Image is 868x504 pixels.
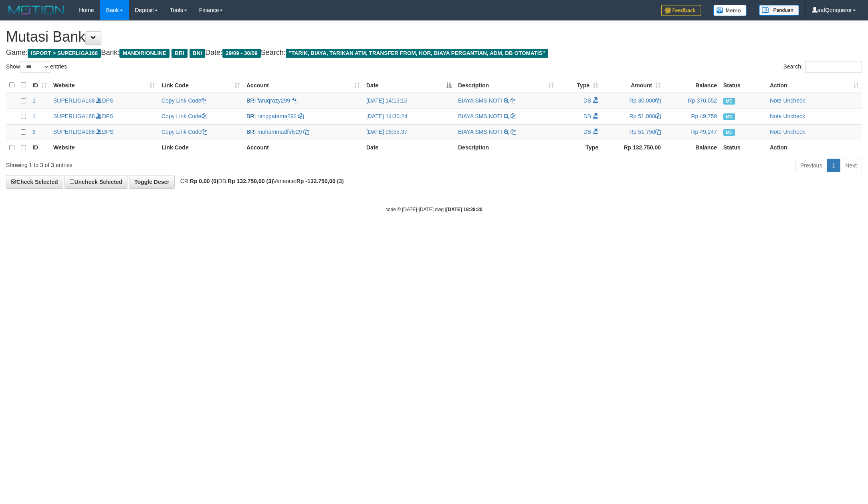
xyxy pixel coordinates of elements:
th: Balance [664,77,720,93]
span: BNI [190,49,205,58]
th: Link Code [158,140,243,155]
a: Copy Link Code [161,129,207,135]
strong: Rp -132.750,00 (3) [297,178,344,184]
span: DB [583,97,591,104]
a: Copy Link Code [161,97,207,104]
a: Previous [795,159,827,172]
a: Copy muhammadfirly29 to clipboard [303,129,309,135]
span: CR: DB: Variance: [176,178,344,184]
span: BRI [246,97,256,104]
th: Rp 132.750,00 [602,140,664,155]
a: Check Selected [6,175,63,189]
small: code © [DATE]-[DATE] dwg | [386,207,482,212]
td: [DATE] 14:13:15 [363,93,455,109]
a: Toggle Descr [129,175,175,189]
a: Copy Rp 51,000 to clipboard [655,113,661,119]
span: BRI [246,113,256,119]
td: Rp 370,652 [664,93,720,109]
span: 29/09 - 30/09 [222,49,261,58]
span: BRI [172,49,187,58]
select: Showentries [20,61,50,73]
th: Description: activate to sort column ascending [455,77,557,93]
strong: Rp 0,00 (0) [190,178,218,184]
img: panduan.png [759,5,799,16]
a: Copy Link Code [161,113,207,119]
td: DPS [50,109,158,124]
td: Rp 49,759 [664,109,720,124]
td: Rp 49,247 [664,124,720,140]
label: Show entries [6,61,67,73]
span: "TARIK, BIAYA, TARIKAN ATM, TRANSFER FROM, KOR, BIAYA PERGANTIAN, ADM, DB OTOMATIS" [286,49,548,58]
div: Showing 1 to 3 of 3 entries [6,158,356,169]
span: Manually Checked by: aafKayli [723,129,735,136]
strong: Rp 132.750,00 (3) [228,178,273,184]
th: Website: activate to sort column ascending [50,77,158,93]
span: 1 [32,97,36,104]
a: Copy Rp 30,000 to clipboard [655,97,661,104]
a: SUPERLIGA168 [53,113,95,119]
th: Type [557,140,602,155]
th: Description [455,140,557,155]
a: BIAYA SMS NOTI [458,113,502,119]
a: Uncheck [783,97,805,104]
span: Manually Checked by: aafmnamm [723,113,735,120]
th: Action [767,140,862,155]
a: Copy Rp 51,750 to clipboard [655,129,661,135]
img: MOTION_logo.png [6,4,67,16]
a: Note [770,129,782,135]
a: faruqrozy299 [257,97,290,104]
span: 1 [32,113,36,119]
a: Copy BIAYA SMS NOTI to clipboard [511,129,516,135]
th: Account: activate to sort column ascending [243,77,363,93]
span: BRI [246,129,256,135]
th: Type: activate to sort column ascending [557,77,602,93]
th: Account [243,140,363,155]
th: Status [720,140,767,155]
a: Copy faruqrozy299 to clipboard [292,97,297,104]
span: MANDIRIONLINE [119,49,170,58]
span: ISPORT > SUPERLIGA168 [28,49,101,58]
a: Uncheck [783,113,805,119]
td: Rp 51,000 [602,109,664,124]
a: Copy BIAYA SMS NOTI to clipboard [511,97,516,104]
a: Copy BIAYA SMS NOTI to clipboard [511,113,516,119]
th: Date [363,140,455,155]
h1: Mutasi Bank [6,29,862,45]
td: DPS [50,124,158,140]
td: Rp 30,000 [602,93,664,109]
img: Feedback.jpg [661,5,701,16]
strong: [DATE] 19:29:20 [446,207,482,212]
th: Balance [664,140,720,155]
a: BIAYA SMS NOTI [458,97,502,104]
a: Note [770,113,782,119]
h4: Game: Bank: Date: Search: [6,49,862,57]
a: Copy ranggatama292 to clipboard [298,113,304,119]
a: Next [840,159,862,172]
a: SUPERLIGA168 [53,129,95,135]
input: Search: [805,61,862,73]
a: Uncheck Selected [65,175,127,189]
th: Link Code: activate to sort column ascending [158,77,243,93]
span: DB [583,113,591,119]
th: Amount: activate to sort column ascending [602,77,664,93]
td: Rp 51,750 [602,124,664,140]
td: [DATE] 14:30:24 [363,109,455,124]
span: DB [583,129,591,135]
th: Website [50,140,158,155]
a: BIAYA SMS NOTI [458,129,502,135]
a: SUPERLIGA168 [53,97,95,104]
a: Uncheck [783,129,805,135]
label: Search: [783,61,862,73]
th: ID: activate to sort column ascending [29,77,50,93]
th: Date: activate to sort column descending [363,77,455,93]
a: 1 [827,159,840,172]
th: ID [29,140,50,155]
a: ranggatama292 [257,113,297,119]
img: Button%20Memo.svg [713,5,747,16]
th: Action: activate to sort column ascending [767,77,862,93]
th: Status [720,77,767,93]
a: muhammadfirly29 [257,129,302,135]
span: Manually Checked by: aafmnamm [723,98,735,105]
td: DPS [50,93,158,109]
a: Note [770,97,782,104]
